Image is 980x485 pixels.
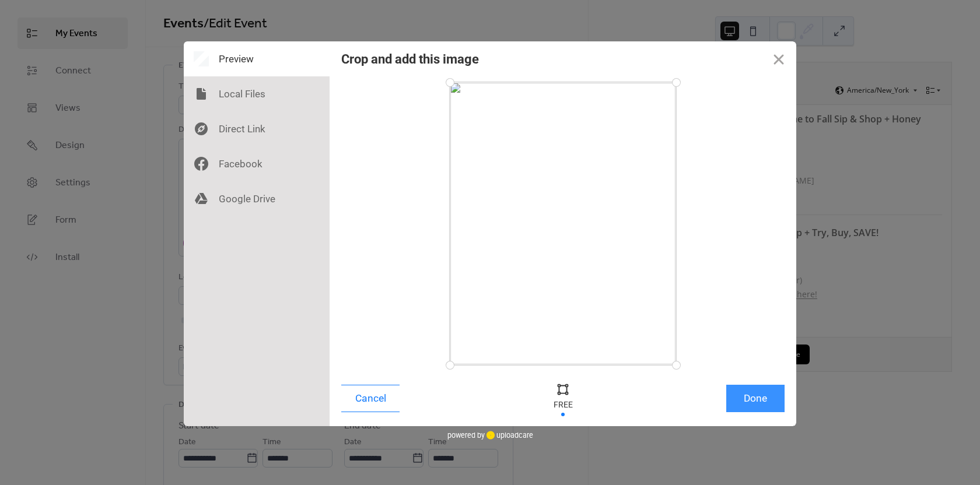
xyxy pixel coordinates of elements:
div: Facebook [184,146,330,181]
div: powered by [447,426,533,444]
div: Local Files [184,76,330,111]
div: Direct Link [184,111,330,146]
button: Close [761,41,796,76]
div: Preview [184,41,330,76]
button: Done [726,385,785,412]
div: Google Drive [184,181,330,216]
a: uploadcare [485,431,533,440]
button: Cancel [341,385,400,412]
div: Crop and add this image [341,52,479,66]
